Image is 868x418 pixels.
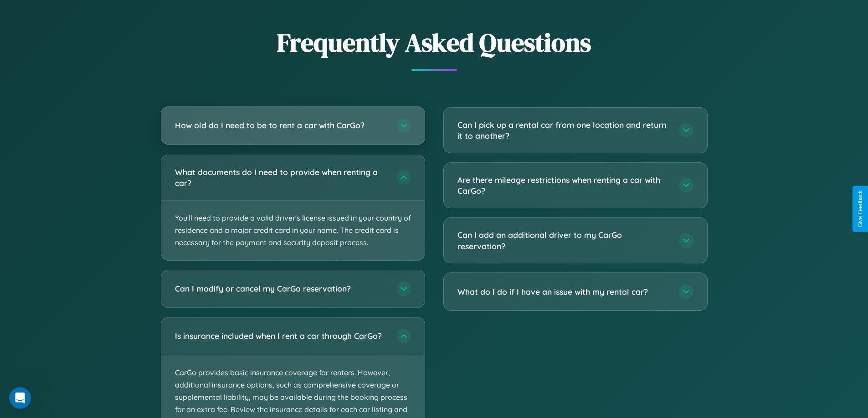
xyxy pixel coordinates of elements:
[175,120,387,131] h3: How old do I need to be to rent a car with CarGo?
[175,331,387,342] h3: Is insurance included when I rent a car through CarGo?
[857,191,863,227] div: Give Feedback
[175,166,387,189] h3: What documents do I need to provide when renting a car?
[161,25,708,60] h2: Frequently Asked Questions
[457,119,670,141] h3: Can I pick up a rental car from one location and return it to another?
[175,283,387,295] h3: Can I modify or cancel my CarGo reservation?
[161,201,425,261] p: You'll need to provide a valid driver's license issued in your country of residence and a major c...
[457,286,670,297] h3: What do I do if I have an issue with my rental car?
[9,387,31,409] iframe: Intercom live chat
[457,174,670,196] h3: Are there mileage restrictions when renting a car with CarGo?
[457,229,670,252] h3: Can I add an additional driver to my CarGo reservation?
